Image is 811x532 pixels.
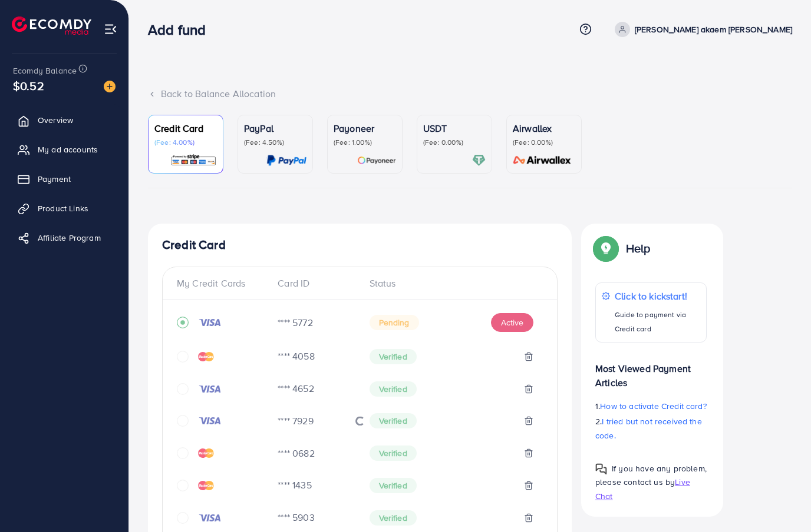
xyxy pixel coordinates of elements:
[12,16,91,35] img: logo
[360,277,543,290] div: Status
[38,202,88,214] span: Product Links
[170,154,217,167] img: card
[13,65,77,77] span: Ecomdy Balance
[761,479,802,523] iframe: Chat
[595,352,707,390] p: Most Viewed Payment Articles
[162,238,558,252] h4: Credit Card
[104,22,117,36] img: menu
[334,121,396,135] p: Payoneer
[626,241,651,255] p: Help
[154,138,217,147] p: (Fee: 4.00%)
[9,226,120,250] a: Affiliate Program
[154,121,217,135] p: Credit Card
[38,173,71,185] span: Payment
[148,87,792,101] div: Back to Balance Allocation
[38,114,73,126] span: Overview
[334,138,396,147] p: (Fee: 1.00%)
[423,138,486,147] p: (Fee: 0.00%)
[13,77,44,94] span: $0.52
[148,21,215,38] h3: Add fund
[244,121,306,135] p: PayPal
[177,277,268,290] div: My Credit Cards
[610,22,792,37] a: [PERSON_NAME] akaem [PERSON_NAME]
[509,154,575,167] img: card
[600,400,706,412] span: How to activate Credit card?
[9,167,120,191] a: Payment
[9,197,120,220] a: Product Links
[615,289,700,303] p: Click to kickstart!
[595,463,707,488] span: If you have any problem, please contact us by
[266,154,306,167] img: card
[595,414,707,443] p: 2.
[423,121,486,135] p: USDT
[635,22,792,36] p: [PERSON_NAME] akaem [PERSON_NAME]
[513,121,575,135] p: Airwallex
[244,138,306,147] p: (Fee: 4.50%)
[38,144,98,155] span: My ad accounts
[595,399,707,413] p: 1.
[9,138,120,161] a: My ad accounts
[595,238,617,259] img: Popup guide
[472,154,486,167] img: card
[357,154,396,167] img: card
[9,108,120,132] a: Overview
[595,415,702,441] span: I tried but not received the code.
[513,138,575,147] p: (Fee: 0.00%)
[595,476,690,501] span: Live Chat
[38,232,101,244] span: Affiliate Program
[104,81,116,92] img: image
[615,308,700,336] p: Guide to payment via Credit card
[595,463,607,475] img: Popup guide
[268,277,360,290] div: Card ID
